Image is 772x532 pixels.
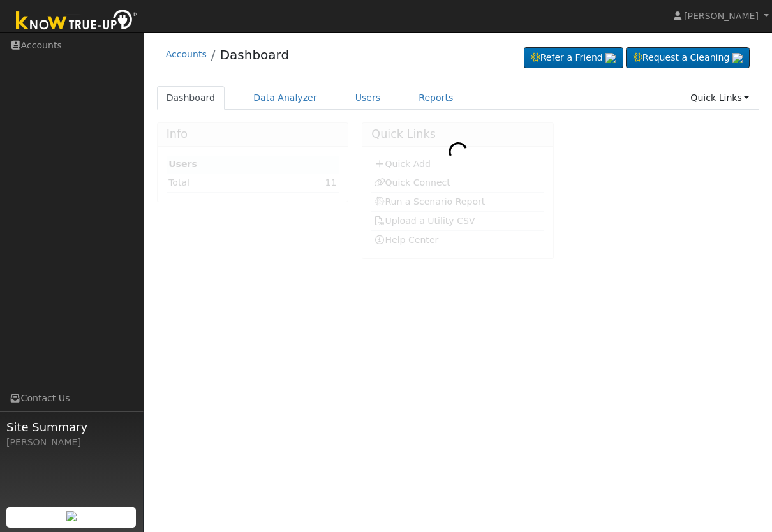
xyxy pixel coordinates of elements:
[409,86,463,110] a: Reports
[524,47,623,69] a: Refer a Friend
[244,86,327,110] a: Data Analyzer
[346,86,390,110] a: Users
[684,11,759,21] span: [PERSON_NAME]
[732,53,743,63] img: retrieve
[66,511,77,521] img: retrieve
[626,47,750,69] a: Request a Cleaning
[157,86,225,110] a: Dashboard
[220,47,290,63] a: Dashboard
[6,436,137,449] div: [PERSON_NAME]
[6,418,137,436] span: Site Summary
[605,53,616,63] img: retrieve
[166,49,207,59] a: Accounts
[681,86,759,110] a: Quick Links
[10,7,144,36] img: Know True-Up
